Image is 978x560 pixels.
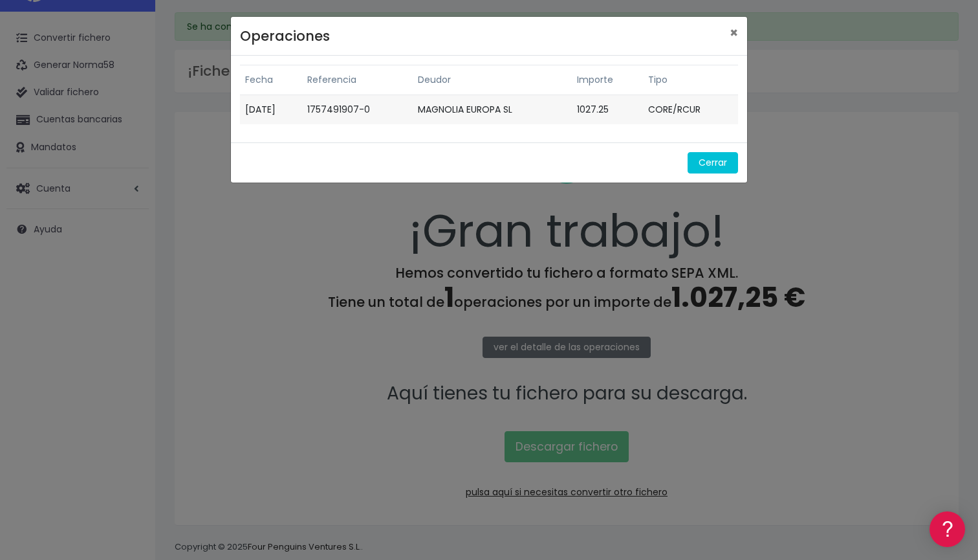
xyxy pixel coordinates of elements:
div: Facturación [13,257,246,269]
th: Importe [572,65,642,95]
th: Fecha [240,65,302,95]
a: General [13,278,246,298]
button: Contáctanos [13,346,246,369]
div: Información general [13,90,246,102]
a: Perfiles de empresas [13,224,246,244]
th: Referencia [302,65,413,95]
a: API [13,331,246,351]
button: Close [721,17,747,49]
div: Programadores [13,311,246,323]
a: POWERED BY ENCHANT [178,373,249,385]
td: MAGNOLIA EUROPA SL [413,95,572,125]
a: Formatos [13,164,246,184]
a: Problemas habituales [13,184,246,204]
th: Deudor [413,65,572,95]
h4: Operaciones [240,26,330,47]
th: Tipo [643,65,738,95]
td: [DATE] [240,95,302,125]
a: Información general [13,110,246,130]
td: 1027.25 [572,95,642,125]
button: Cerrar [688,152,738,174]
td: CORE/RCUR [643,95,738,125]
a: Videotutoriales [13,204,246,224]
div: Convertir ficheros [13,143,246,155]
span: × [730,23,738,42]
td: 1757491907-0 [302,95,413,125]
